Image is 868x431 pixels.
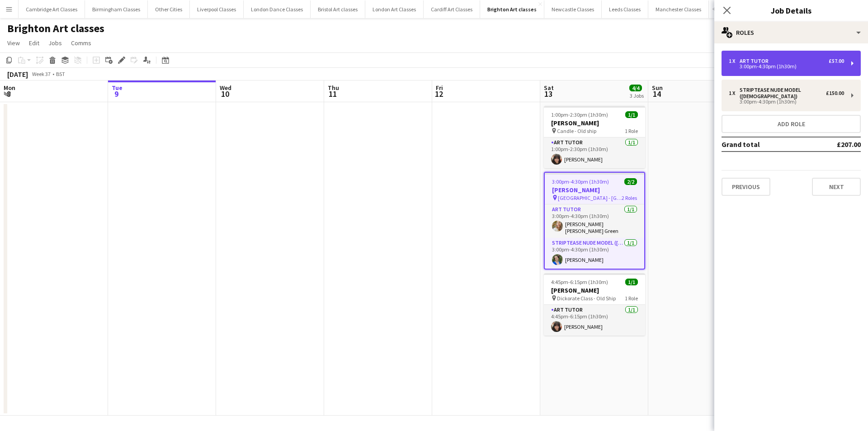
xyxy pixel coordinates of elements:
td: Grand total [722,137,807,152]
span: 12 [434,89,443,99]
button: Liverpool Classes [190,0,244,18]
span: 11 [326,89,339,99]
button: Manchester Classes [648,0,709,18]
span: Comms [71,39,91,47]
span: 1:00pm-2:30pm (1h30m) [551,111,608,118]
span: Fri [436,84,443,92]
div: 3 Jobs [630,92,644,99]
button: London Dance Classes [244,0,311,18]
span: 4:45pm-6:15pm (1h30m) [551,279,608,285]
span: 2 Roles [622,194,637,201]
button: Leeds Classes [602,0,648,18]
span: 3:00pm-4:30pm (1h30m) [552,178,609,185]
div: Striptease Nude Model ([DEMOGRAPHIC_DATA]) [740,87,826,99]
div: [DATE] [7,70,28,79]
span: Sun [652,84,663,92]
span: Wed [220,84,231,92]
span: 4/4 [629,85,642,91]
div: Art Tutor [740,58,772,64]
span: Tue [112,84,123,92]
button: London Art Classes [365,0,424,18]
span: 1/1 [625,111,638,118]
a: Jobs [45,37,66,49]
span: 14 [651,89,663,99]
button: Add role [722,115,861,133]
h3: [PERSON_NAME] [544,286,645,294]
button: Bristol Art classes [311,0,365,18]
h3: Job Details [714,5,868,16]
span: [GEOGRAPHIC_DATA] - [GEOGRAPHIC_DATA] [558,194,622,201]
h3: [PERSON_NAME] [545,186,644,194]
div: £57.00 [829,58,844,64]
button: Birmingham Classes [85,0,148,18]
app-card-role: Art Tutor1/14:45pm-6:15pm (1h30m)[PERSON_NAME] [544,305,645,336]
app-card-role: Art Tutor1/13:00pm-4:30pm (1h30m)[PERSON_NAME] [PERSON_NAME] Green [545,204,644,238]
button: Newcastle Classes [544,0,602,18]
span: 1 Role [625,128,638,134]
div: £150.00 [826,90,844,96]
button: Next [812,178,861,196]
span: Edit [29,39,39,47]
button: Brighton Art classes [480,0,544,18]
span: 1/1 [625,279,638,285]
button: Cambridge Art Classes [19,0,85,18]
div: 3:00pm-4:30pm (1h30m) [729,99,844,104]
span: Mon [4,84,15,92]
app-job-card: 3:00pm-4:30pm (1h30m)2/2[PERSON_NAME] [GEOGRAPHIC_DATA] - [GEOGRAPHIC_DATA]2 RolesArt Tutor1/13:0... [544,172,645,270]
h1: Brighton Art classes [7,22,104,35]
app-card-role: Striptease Nude Model ([DEMOGRAPHIC_DATA])1/13:00pm-4:30pm (1h30m)[PERSON_NAME] [545,238,644,269]
span: 9 [110,89,123,99]
button: Previous [722,178,770,196]
button: Cardiff Art Classes [424,0,480,18]
span: 10 [218,89,231,99]
a: Comms [67,37,95,49]
span: Candle - Old ship [557,128,596,134]
span: Dickorate Class - Old Ship [557,295,616,302]
div: 1 x [729,90,740,96]
app-card-role: Art Tutor1/11:00pm-2:30pm (1h30m)[PERSON_NAME] [544,137,645,168]
div: BST [56,71,65,77]
h3: [PERSON_NAME] [544,119,645,127]
span: 13 [542,89,554,99]
span: Week 37 [30,71,52,77]
span: Thu [328,84,339,92]
app-job-card: 4:45pm-6:15pm (1h30m)1/1[PERSON_NAME] Dickorate Class - Old Ship1 RoleArt Tutor1/14:45pm-6:15pm (... [544,273,645,336]
td: £207.00 [807,137,861,152]
span: Jobs [48,39,62,47]
div: Roles [714,22,868,43]
app-job-card: 1:00pm-2:30pm (1h30m)1/1[PERSON_NAME] Candle - Old ship1 RoleArt Tutor1/11:00pm-2:30pm (1h30m)[PE... [544,106,645,168]
span: 1 Role [625,295,638,302]
a: View [4,37,24,49]
button: Other Cities [148,0,190,18]
span: Sat [544,84,554,92]
div: 1 x [729,58,740,64]
a: Edit [25,37,43,49]
div: 3:00pm-4:30pm (1h30m) [729,64,844,69]
span: View [7,39,20,47]
span: 2/2 [624,178,637,185]
span: 8 [2,89,15,99]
